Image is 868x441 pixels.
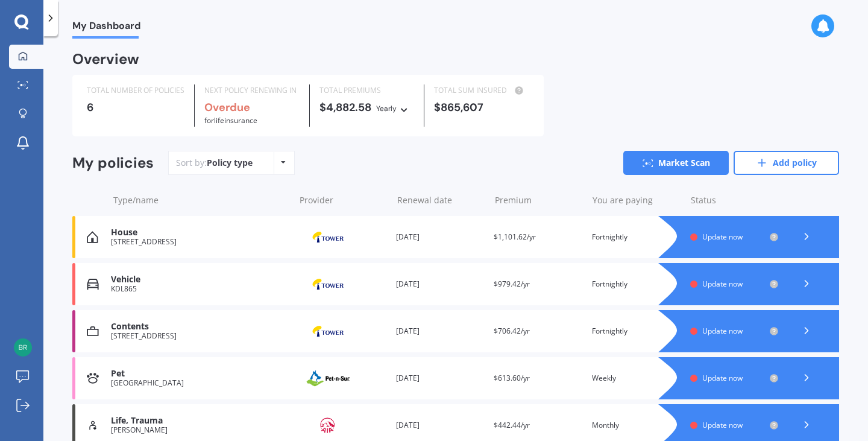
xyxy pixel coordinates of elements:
div: You are paying [593,194,681,206]
span: $613.60/yr [494,373,530,383]
img: Contents [87,325,99,337]
div: Fortnightly [592,325,681,337]
div: Type/name [113,194,290,206]
div: Fortnightly [592,278,681,290]
span: Update now [702,232,743,242]
span: $979.42/yr [494,279,530,289]
span: for Life insurance [204,115,257,125]
div: [STREET_ADDRESS] [111,332,288,340]
div: House [111,227,288,238]
div: [DATE] [396,372,485,384]
div: [DATE] [396,231,485,243]
div: KDL865 [111,285,288,293]
img: 132b0423ebeeb9e17e0f6b99e8d8cb08 [14,338,32,357]
div: $4,882.58 [319,101,415,115]
img: Tower [298,320,358,343]
div: 6 [87,101,184,113]
div: TOTAL PREMIUMS [319,84,415,97]
img: Pet-n-Sur [298,367,358,390]
span: Update now [702,279,743,289]
img: AIA [298,414,358,437]
div: Sort by: [176,157,253,169]
img: House [87,231,98,243]
a: Add policy [734,151,839,175]
div: Weekly [592,372,681,384]
b: Overdue [204,100,250,115]
a: Market Scan [623,151,729,175]
img: Pet [87,372,99,384]
img: Vehicle [87,278,99,290]
div: Status [691,194,779,206]
img: Tower [298,273,358,296]
span: Update now [702,373,743,383]
div: Premium [495,194,583,206]
span: $706.42/yr [494,326,530,336]
div: My policies [72,154,154,172]
div: Provider [300,194,388,206]
div: Policy type [207,157,253,169]
div: Pet [111,369,288,379]
div: Monthly [592,419,681,431]
div: Fortnightly [592,231,681,243]
div: Yearly [376,103,397,115]
img: Life [87,419,99,431]
div: NEXT POLICY RENEWING IN [204,84,300,97]
div: TOTAL SUM INSURED [434,84,529,97]
div: Overview [72,53,139,65]
span: My Dashboard [72,20,140,36]
div: [STREET_ADDRESS] [111,238,288,246]
div: Renewal date [397,194,485,206]
div: Contents [111,322,288,332]
span: $442.44/yr [494,420,530,430]
div: Life, Trauma [111,416,288,426]
span: Update now [702,326,743,336]
div: [PERSON_NAME] [111,426,288,434]
span: Update now [702,420,743,430]
div: [GEOGRAPHIC_DATA] [111,379,288,387]
div: [DATE] [396,419,485,431]
div: Vehicle [111,274,288,285]
div: [DATE] [396,325,485,337]
div: $865,607 [434,101,529,113]
div: TOTAL NUMBER OF POLICIES [87,84,184,97]
span: $1,101.62/yr [494,232,536,242]
div: [DATE] [396,278,485,290]
img: Tower [298,226,358,249]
